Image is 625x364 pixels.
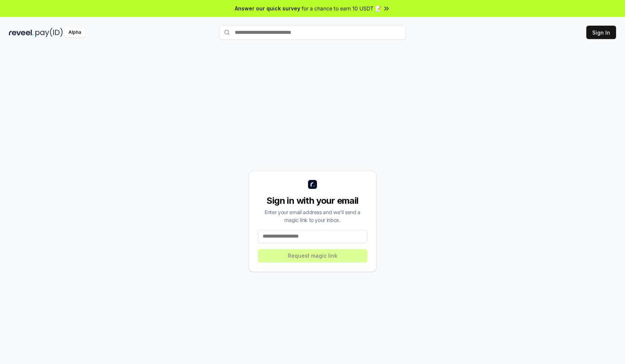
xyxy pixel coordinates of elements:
[9,28,34,37] img: reveel_dark
[235,4,300,12] span: Answer our quick survey
[258,195,367,207] div: Sign in with your email
[586,26,616,39] button: Sign In
[308,180,317,189] img: logo_small
[302,4,381,12] span: for a chance to earn 10 USDT 📝
[258,208,367,224] div: Enter your email address and we’ll send a magic link to your inbox.
[64,28,85,37] div: Alpha
[35,28,63,37] img: pay_id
